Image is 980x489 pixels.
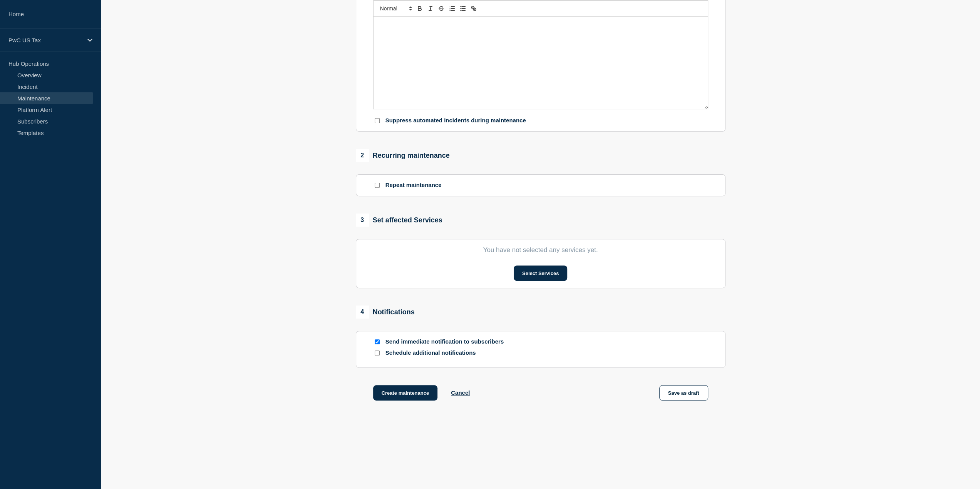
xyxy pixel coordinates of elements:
[356,149,369,162] span: 2
[375,118,380,123] input: Suppress automated incidents during maintenance
[457,4,468,13] button: Toggle bulleted list
[385,182,442,189] p: Repeat maintenance
[356,305,369,319] span: 4
[385,117,526,124] p: Suppress automated incidents during maintenance
[468,4,479,13] button: Toggle link
[8,37,82,43] p: PwC US Tax
[414,4,425,13] button: Toggle bold text
[373,385,438,401] button: Create maintenance
[374,17,708,109] div: Message
[356,149,450,162] div: Recurring maintenance
[451,389,470,396] button: Cancel
[436,4,447,13] button: Toggle strikethrough text
[447,4,457,13] button: Toggle ordered list
[356,214,442,227] div: Set affected Services
[385,338,509,345] p: Send immediate notification to subscribers
[356,305,415,319] div: Notifications
[385,349,509,357] p: Schedule additional notifications
[356,214,369,227] span: 3
[425,4,436,13] button: Toggle italic text
[373,246,708,254] p: You have not selected any services yet.
[375,339,380,344] input: Send immediate notification to subscribers
[514,265,567,281] button: Select Services
[375,183,380,188] input: Repeat maintenance
[659,385,708,401] button: Save as draft
[375,350,380,355] input: Schedule additional notifications
[377,4,414,13] span: Font size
